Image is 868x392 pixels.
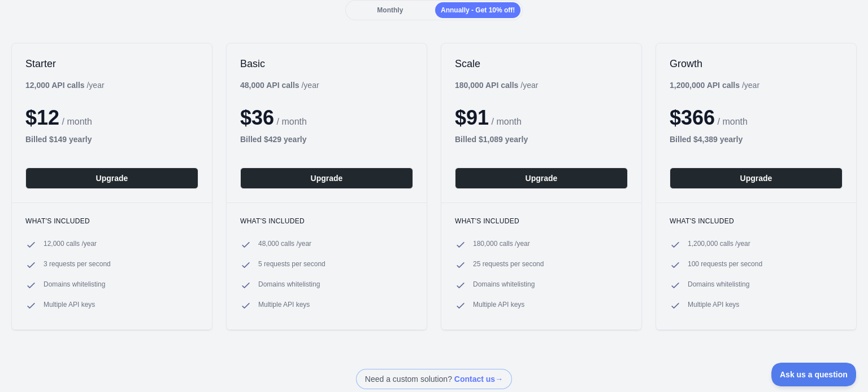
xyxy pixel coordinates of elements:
[455,168,628,189] button: Upgrade
[670,217,843,226] h3: What's included
[240,168,413,189] button: Upgrade
[455,217,628,226] h3: What's included
[771,363,857,386] iframe: Toggle Customer Support
[240,217,413,226] h3: What's included
[670,168,843,189] button: Upgrade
